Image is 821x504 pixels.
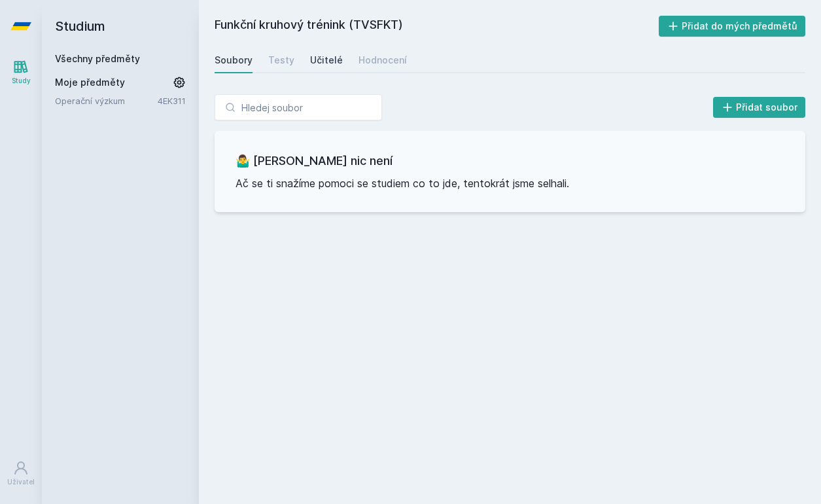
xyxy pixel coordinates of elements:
div: Uživatel [7,477,35,487]
a: Hodnocení [358,47,407,73]
p: Ač se ti snažíme pomoci se studiem co to jde, tentokrát jsme selhali. [236,175,784,191]
h3: 🤷‍♂️ [PERSON_NAME] nic není [236,152,784,170]
a: Učitelé [310,47,343,73]
a: Uživatel [3,454,39,494]
a: Operační výzkum [55,94,158,107]
div: Study [12,76,31,86]
a: 4EK311 [158,96,186,106]
div: Učitelé [310,54,343,67]
div: Soubory [215,54,253,67]
button: Přidat soubor [713,97,806,118]
a: Testy [268,47,294,73]
a: Všechny předměty [55,53,140,64]
h2: Funkční kruhový trénink (TVSFKT) [215,16,659,37]
input: Hledej soubor [215,94,382,120]
div: Hodnocení [358,54,407,67]
a: Soubory [215,47,253,73]
span: Moje předměty [55,76,125,89]
a: Study [3,52,39,92]
div: Testy [268,54,294,67]
button: Přidat do mých předmětů [659,16,806,37]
